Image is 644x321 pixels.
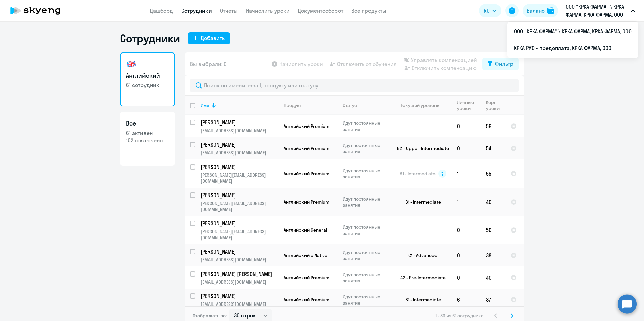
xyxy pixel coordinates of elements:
div: Личные уроки [457,99,480,111]
p: [PERSON_NAME] [201,141,277,148]
span: Английский Premium [284,297,329,303]
p: ООО "КРКА ФАРМА" \ КРКА ФАРМА, КРКА ФАРМА, ООО [566,3,628,19]
div: Текущий уровень [401,102,439,108]
td: 40 [481,188,505,216]
span: Отображать по: [193,313,227,319]
p: 61 сотрудник [126,81,169,89]
td: 1 [452,159,481,188]
p: Идут постоянные занятия [343,168,389,180]
div: Продукт [284,102,337,108]
div: Статус [343,102,389,108]
p: [PERSON_NAME] [201,220,277,227]
span: Вы выбрали: 0 [190,60,227,68]
td: 1 [452,188,481,216]
a: Английский61 сотрудник [120,52,175,106]
p: Идут постоянные занятия [343,249,389,261]
img: english [126,59,137,69]
p: [PERSON_NAME] [201,292,277,300]
td: 56 [481,115,505,137]
td: 38 [481,244,505,266]
a: Сотрудники [181,7,212,14]
p: [EMAIL_ADDRESS][DOMAIN_NAME] [201,301,278,307]
button: ООО "КРКА ФАРМА" \ КРКА ФАРМА, КРКА ФАРМА, ООО [562,3,638,19]
td: 6 [452,289,481,311]
p: [PERSON_NAME] [201,119,277,126]
img: balance [547,7,554,14]
div: Текущий уровень [394,102,451,108]
span: Английский General [284,227,327,233]
span: Английский с Native [284,252,327,258]
div: Добавить [201,34,225,42]
p: 61 активен [126,129,169,137]
p: Идут постоянные занятия [343,272,389,284]
td: 40 [481,266,505,289]
div: Имя [201,102,210,108]
td: C1 - Advanced [389,244,452,266]
h3: Все [126,119,169,128]
p: [PERSON_NAME][EMAIL_ADDRESS][DOMAIN_NAME] [201,200,278,212]
td: B1 - Intermediate [389,188,452,216]
p: [PERSON_NAME] [201,248,277,255]
a: [PERSON_NAME] [201,119,278,126]
td: B2 - Upper-Intermediate [389,137,452,159]
p: [PERSON_NAME][EMAIL_ADDRESS][DOMAIN_NAME] [201,228,278,241]
a: [PERSON_NAME] [201,163,278,171]
p: Идут постоянные занятия [343,196,389,208]
p: [EMAIL_ADDRESS][DOMAIN_NAME] [201,128,278,134]
a: [PERSON_NAME] [201,191,278,199]
a: Начислить уроки [246,7,290,14]
a: Документооборот [298,7,343,14]
div: Баланс [527,7,545,15]
a: [PERSON_NAME] [201,220,278,227]
td: B1 - Intermediate [389,289,452,311]
p: Идут постоянные занятия [343,224,389,236]
div: Личные уроки [457,99,476,111]
input: Поиск по имени, email, продукту или статусу [190,79,519,92]
button: Балансbalance [523,4,558,17]
button: RU [479,4,501,17]
span: RU [484,7,490,15]
ul: RU [507,22,638,58]
span: Английский Premium [284,123,329,129]
a: [PERSON_NAME] [201,248,278,255]
p: [PERSON_NAME] [201,191,277,199]
td: 0 [452,266,481,289]
p: [PERSON_NAME] [PERSON_NAME] [201,270,277,278]
a: Все продукты [351,7,386,14]
a: Отчеты [220,7,238,14]
span: Английский Premium [284,199,329,205]
td: A2 - Pre-Intermediate [389,266,452,289]
td: 0 [452,244,481,266]
p: Идут постоянные занятия [343,120,389,132]
td: 54 [481,137,505,159]
h1: Сотрудники [120,32,180,45]
div: Статус [343,102,357,108]
a: [PERSON_NAME] [201,292,278,300]
p: [PERSON_NAME][EMAIL_ADDRESS][DOMAIN_NAME] [201,172,278,184]
div: Продукт [284,102,302,108]
span: B1 - Intermediate [400,171,436,177]
td: 0 [452,137,481,159]
span: Английский Premium [284,275,329,281]
p: [EMAIL_ADDRESS][DOMAIN_NAME] [201,279,278,285]
span: Английский Premium [284,145,329,151]
td: 55 [481,159,505,188]
p: Идут постоянные занятия [343,294,389,306]
div: Фильтр [495,60,513,68]
td: 0 [452,216,481,244]
a: [PERSON_NAME] [PERSON_NAME] [201,270,278,278]
a: Все61 активен102 отключено [120,112,175,166]
span: Английский Premium [284,171,329,177]
div: Имя [201,102,278,108]
td: 0 [452,115,481,137]
a: Дашборд [150,7,173,14]
p: [PERSON_NAME] [201,163,277,171]
p: [EMAIL_ADDRESS][DOMAIN_NAME] [201,257,278,263]
h3: Английский [126,71,169,80]
span: 1 - 30 из 61 сотрудника [435,313,484,319]
button: Добавить [188,32,230,44]
div: Корп. уроки [486,99,505,111]
div: Корп. уроки [486,99,501,111]
button: Фильтр [482,58,519,70]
